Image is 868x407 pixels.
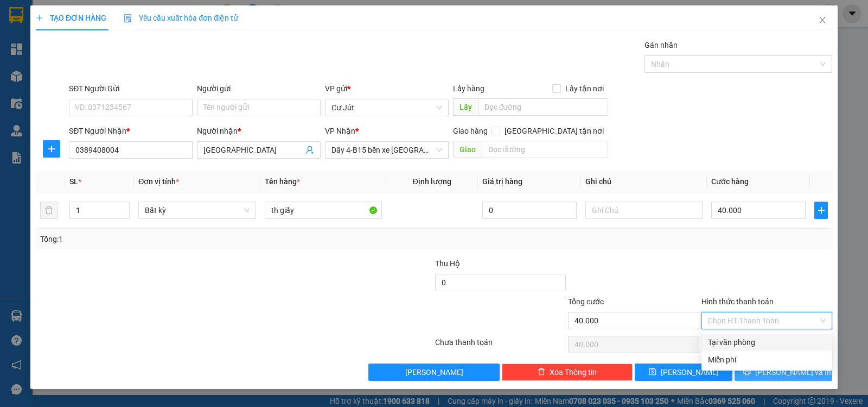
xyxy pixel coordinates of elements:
div: Người gửi [197,83,321,95]
div: SĐT Người Gửi [69,83,193,95]
span: Dãy 4-B15 bến xe Miền Đông [331,142,442,158]
span: Định lượng [413,177,451,186]
span: [GEOGRAPHIC_DATA] tận nơi [500,125,608,137]
span: TẠO ĐƠN HÀNG [36,14,106,22]
input: Ghi Chú [585,202,703,219]
button: plus [43,140,60,158]
input: Dọc đường [482,141,609,158]
span: Giá trị hàng [482,177,522,186]
button: delete [40,202,58,219]
span: [PERSON_NAME] [661,366,719,378]
span: plus [36,14,43,22]
button: [PERSON_NAME] [368,364,499,381]
span: Lấy [453,98,478,116]
button: Close [807,5,838,36]
label: Hình thức thanh toán [701,297,774,306]
button: save[PERSON_NAME] [635,364,732,381]
span: save [649,368,656,377]
label: Gán nhãn [644,41,678,49]
span: Giao hàng [453,127,488,135]
span: Tổng cước [568,297,604,306]
div: Người nhận [197,125,321,137]
span: delete [538,368,545,377]
div: Miễn phí [708,354,826,366]
input: VD: Bàn, Ghế [265,202,382,219]
span: printer [743,368,751,377]
div: SĐT Người Nhận [69,125,193,137]
span: VP Nhận [325,127,355,135]
span: Yêu cầu xuất hóa đơn điện tử [124,14,238,22]
span: [PERSON_NAME] và In [755,366,831,378]
span: Lấy hàng [453,84,484,93]
span: Lấy tận nơi [561,83,608,95]
input: Dọc đường [478,98,609,116]
span: Cước hàng [711,177,749,186]
div: VP gửi [325,83,449,95]
span: SL [69,177,78,186]
span: plus [43,145,60,153]
img: icon [124,14,132,23]
span: Cư Jút [331,99,442,116]
span: Bất kỳ [145,202,249,218]
div: Chưa thanh toán [434,336,567,355]
button: deleteXóa Thông tin [502,364,633,381]
th: Ghi chú [581,171,707,192]
span: Đơn vị tính [138,177,179,186]
span: close [818,16,827,24]
button: plus [814,202,828,219]
span: Thu Hộ [435,259,460,268]
span: Tên hàng [265,177,300,186]
span: Giao [453,141,482,158]
span: user-add [305,146,314,154]
span: plus [815,206,827,215]
div: Tổng: 1 [40,233,336,245]
span: [PERSON_NAME] [405,366,463,378]
span: Xóa Thông tin [550,366,597,378]
button: printer[PERSON_NAME] và In [735,364,832,381]
input: 0 [482,202,577,219]
div: Tại văn phòng [708,336,826,348]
